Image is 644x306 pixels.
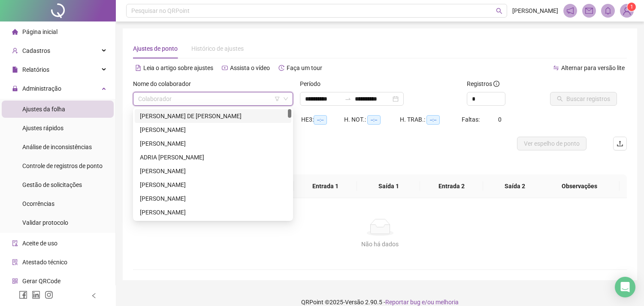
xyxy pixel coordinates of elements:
[385,299,459,306] span: Reportar bug e/ou melhoria
[135,123,291,137] div: ADLY KEROLYN SANTOS OLIVEIRA
[135,205,291,219] div: ALANA GLEYCE LOPES DE OLIVEIRA FILINTRO
[230,64,270,71] span: Assista o vídeo
[539,174,620,198] th: Observações
[22,106,65,113] span: Ajustes da folha
[12,48,18,54] span: user-add
[135,164,291,178] div: ADRIANA MATOS DOS SANTOS SILVA
[140,208,286,217] div: [PERSON_NAME]
[12,86,18,92] span: lock
[140,139,286,148] div: [PERSON_NAME]
[143,239,617,249] div: Não há dados
[191,45,244,52] span: Histórico de ajustes
[345,299,364,306] span: Versão
[135,150,291,164] div: ADRIA LIBORIO RIBEIRO
[278,65,284,71] span: history
[143,64,213,71] span: Leia o artigo sobre ajustes
[140,125,286,135] div: [PERSON_NAME]
[550,92,617,106] button: Buscar registros
[498,116,502,123] span: 0
[12,259,18,265] span: solution
[12,29,18,35] span: home
[19,291,27,299] span: facebook
[133,45,178,52] span: Ajustes de ponto
[22,240,57,247] span: Aceite de uso
[22,200,54,207] span: Ocorrências
[12,67,18,73] span: file
[22,219,68,226] span: Validar protocolo
[32,291,40,299] span: linkedin
[345,95,351,102] span: swap-right
[420,174,483,198] th: Entrada 2
[91,293,97,299] span: left
[22,162,103,169] span: Controle de registros de ponto
[22,278,60,285] span: Gerar QRCode
[561,64,625,71] span: Alternar para versão lite
[140,111,286,121] div: [PERSON_NAME] DE [PERSON_NAME]
[620,4,633,17] img: 90545
[135,178,291,192] div: AIDÊ DA SILVA SOUZA
[135,192,291,205] div: AIDIL PEREIRA COSTA
[301,115,344,125] div: HE 3:
[426,115,440,125] span: --:--
[630,4,633,10] span: 1
[135,109,291,123] div: ADELINE CAJAIBA DE NOVAIS MORENO
[22,47,50,54] span: Cadastros
[275,96,280,101] span: filter
[45,291,53,299] span: instagram
[135,65,141,71] span: file-text
[493,81,499,87] span: info-circle
[12,240,18,246] span: audit
[357,174,420,198] th: Saída 1
[314,115,327,125] span: --:--
[615,277,635,297] div: Open Intercom Messenger
[22,144,92,150] span: Análise de inconsistências
[617,140,623,147] span: upload
[496,8,502,14] span: search
[517,137,587,150] button: Ver espelho de ponto
[400,115,462,125] div: H. TRAB.:
[367,115,381,125] span: --:--
[512,6,558,15] span: [PERSON_NAME]
[22,28,57,35] span: Página inicial
[140,194,286,203] div: [PERSON_NAME]
[553,65,559,71] span: swap
[294,174,357,198] th: Entrada 1
[300,79,326,89] label: Período
[462,116,481,123] span: Faltas:
[283,96,288,101] span: down
[22,66,49,73] span: Relatórios
[140,153,286,162] div: ADRIA [PERSON_NAME]
[22,125,63,132] span: Ajustes rápidos
[22,85,61,92] span: Administração
[483,174,546,198] th: Saída 2
[12,278,18,284] span: qrcode
[222,65,228,71] span: youtube
[22,181,82,188] span: Gestão de solicitações
[140,180,286,190] div: [PERSON_NAME]
[344,115,400,125] div: H. NOT.:
[546,181,613,191] span: Observações
[566,7,574,15] span: notification
[287,64,322,71] span: Faça um tour
[627,3,636,11] sup: Atualize o seu contato no menu Meus Dados
[133,79,197,89] label: Nome do colaborador
[467,79,499,89] span: Registros
[140,166,286,176] div: [PERSON_NAME]
[22,259,67,266] span: Atestado técnico
[345,95,351,102] span: to
[135,137,291,150] div: ADNA DA SILVA ROCHA
[585,7,593,15] span: mail
[604,7,612,15] span: bell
